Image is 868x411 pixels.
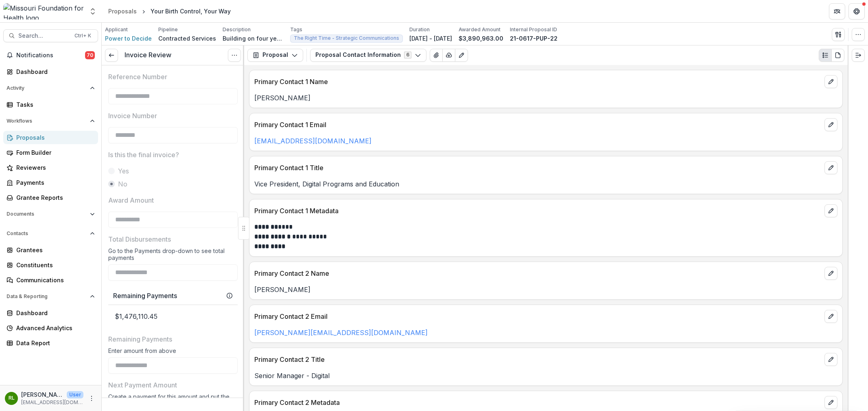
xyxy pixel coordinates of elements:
button: edit [824,204,837,217]
button: Open Data & Reporting [3,290,98,303]
button: edit [824,75,837,88]
div: Constituents [16,261,92,269]
a: Power to Decide [105,34,152,43]
p: $3,890,963.00 [459,34,503,43]
button: PDF view [831,49,844,62]
button: Open Contacts [3,227,98,240]
a: Proposals [3,131,98,144]
button: edit [824,267,837,280]
a: Tasks [3,98,98,111]
span: Workflows [7,118,87,124]
div: Payments [16,178,92,187]
a: Communications [3,273,98,287]
button: edit [824,396,837,409]
p: Vice President, Digital Programs and Education [254,179,837,189]
p: Award Amount [108,195,154,205]
a: Reviewers [3,161,98,174]
button: Partners [829,3,845,19]
a: Dashboard [3,65,98,78]
p: Internal Proposal ID [510,26,557,33]
div: Enter amount from above [108,347,238,357]
button: Plaintext view [819,49,832,62]
a: Grantees [3,243,98,257]
span: Yes [118,166,129,176]
p: Primary Contact 2 Title [254,355,821,364]
p: Primary Contact 1 Name [254,77,821,87]
p: Pipeline [158,26,178,33]
p: [PERSON_NAME] [254,285,837,294]
button: Edit as form [455,49,468,62]
div: Rebekah Lerch [9,396,15,401]
button: More [87,394,96,403]
div: Dashboard [16,309,92,317]
h3: Invoice Review [125,51,171,59]
div: Your Birth Control, Your Way [151,7,231,15]
button: Search... [3,29,98,42]
div: Form Builder [16,148,92,157]
button: Open Activity [3,82,98,95]
button: Open Workflows [3,115,98,128]
img: Missouri Foundation for Health logo [3,3,84,19]
p: [EMAIL_ADDRESS][DOMAIN_NAME] [21,399,83,406]
a: [PERSON_NAME][EMAIL_ADDRESS][DOMAIN_NAME] [254,329,428,337]
a: [EMAIL_ADDRESS][DOMAIN_NAME] [254,137,372,145]
a: Form Builder [3,146,98,159]
span: Contacts [7,231,87,236]
p: Duration [409,26,430,33]
button: Notifications70 [3,49,98,62]
p: Reference Number [108,72,167,82]
p: Primary Contact 1 Metadata [254,206,821,216]
p: User [67,391,83,398]
span: The Right Time - Strategic Communications [294,35,399,41]
div: Communications [16,276,92,284]
span: Search... [18,32,70,39]
button: edit [824,161,837,174]
div: Proposals [108,7,137,15]
button: Proposal Contact Information6 [310,49,426,62]
button: View Attached Files [430,49,443,62]
span: Data & Reporting [7,294,87,299]
p: Awarded Amount [459,26,501,33]
nav: breadcrumb [105,5,234,17]
p: Tags [290,26,302,33]
p: Total Disbursements [108,234,171,244]
button: edit [824,353,837,366]
button: Expand right [852,49,865,62]
p: Primary Contact 2 Name [254,268,821,278]
div: Ctrl + K [73,31,93,40]
p: Invoice Number [108,111,157,121]
a: Payments [3,176,98,189]
p: [PERSON_NAME] [254,93,837,103]
a: Proposals [105,5,140,17]
div: Proposals [16,133,92,142]
span: Notifications [16,52,85,59]
p: $1,476,110.45 [108,305,238,328]
p: Contracted Services [158,34,216,43]
p: Primary Contact 1 Title [254,163,821,173]
div: Advanced Analytics [16,324,92,332]
div: Grantees [16,246,92,254]
p: Primary Contact 1 Email [254,120,821,130]
a: Constituents [3,258,98,272]
p: [DATE] - [DATE] [409,34,452,43]
div: Grantee Reports [16,193,92,202]
p: Primary Contact 2 Metadata [254,398,821,407]
p: Senior Manager - Digital [254,371,837,381]
span: Documents [7,211,87,217]
p: Primary Contact 2 Email [254,311,821,321]
button: Proposal [247,49,303,62]
button: edit [824,310,837,323]
p: Next Payment Amount [108,380,177,390]
div: Go to the Payments drop-down to see total payments [108,247,238,264]
span: No [118,179,127,189]
p: Remaining Payments [108,334,172,344]
div: Data Report [16,339,92,347]
a: Data Report [3,336,98,350]
a: Dashboard [3,306,98,320]
a: Grantee Reports [3,191,98,204]
div: Tasks [16,100,92,109]
p: 21-0617-PUP-22 [510,34,558,43]
span: 70 [85,51,95,59]
p: Building on four years of work and learning for The Right Time initiative, Power to Decide will d... [223,34,284,43]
